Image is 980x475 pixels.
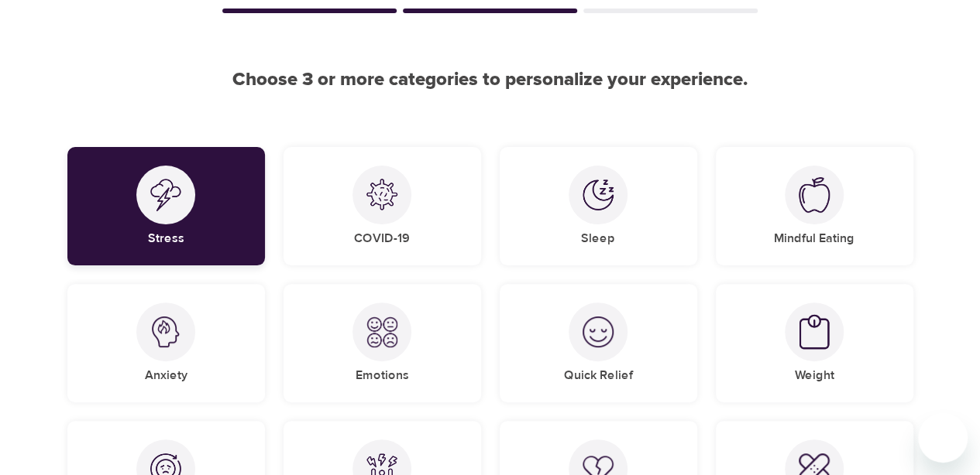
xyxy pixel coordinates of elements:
[67,284,265,402] div: AnxietyAnxiety
[67,147,265,265] div: StressStress
[918,413,968,463] iframe: Button to launch messaging window
[356,367,409,384] h5: Emotions
[145,367,187,384] h5: Anxiety
[581,231,615,247] h5: Sleep
[583,179,614,210] img: Sleep
[284,147,481,265] div: COVID-19COVID-19
[716,147,913,265] div: Mindful EatingMindful Eating
[799,314,830,350] img: Weight
[366,316,397,347] img: Emotions
[774,231,854,247] h5: Mindful Eating
[150,179,181,211] img: Stress
[67,69,913,91] h2: Choose 3 or more categories to personalize your experience.
[500,147,697,265] div: SleepSleep
[500,284,697,402] div: Quick ReliefQuick Relief
[795,367,834,384] h5: Weight
[366,179,397,210] img: COVID-19
[284,284,481,402] div: EmotionsEmotions
[148,231,184,247] h5: Stress
[354,231,410,247] h5: COVID-19
[564,367,633,384] h5: Quick Relief
[799,177,830,213] img: Mindful Eating
[150,316,181,347] img: Anxiety
[583,316,614,347] img: Quick Relief
[716,284,913,402] div: WeightWeight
